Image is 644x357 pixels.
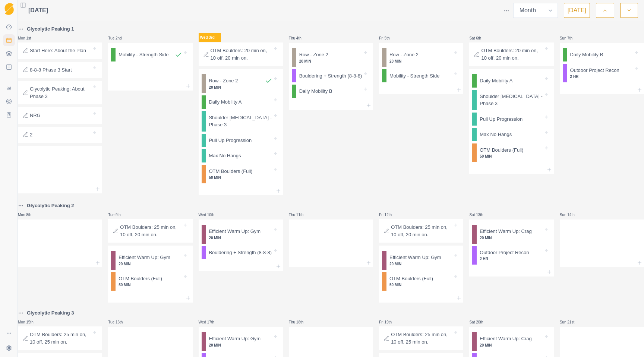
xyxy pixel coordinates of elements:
p: 20 MIN [389,59,453,64]
p: OTM Boulders: 20 min on, 10 off, 20 min on. [481,47,543,61]
p: Glycolytic Peaking 1 [27,25,74,33]
p: Thu 11th [289,212,311,218]
button: [DATE] [564,3,590,18]
div: Shoulder [MEDICAL_DATA] - Phase 3 [472,90,550,110]
div: Mobility - Strength Side [382,69,460,83]
div: Max No Hangs [202,149,280,162]
p: 2 [30,131,32,139]
p: Outdoor Project Recon [480,249,529,256]
p: 20 MIN [209,85,272,90]
p: Max No Hangs [209,152,241,159]
p: Daily Mobility A [480,77,512,85]
p: Sun 21st [560,319,582,325]
div: OTM Boulders (Full)50 MIN [202,165,280,184]
div: Pull Up Progression [472,113,550,126]
p: 20 MIN [480,235,543,241]
div: Efficient Warm Up: Crag20 MIN [472,225,550,244]
a: Logo [3,3,15,15]
div: Row - Zone 220 MIN [382,48,460,67]
p: Efficient Warm Up: Gym [209,335,261,342]
p: Bouldering + Strength (8-8-8) [299,72,362,80]
p: Thu 18th [289,319,311,325]
p: Mon 15th [18,319,40,325]
p: OTM Boulders: 25 min on, 10 off, 20 min on. [391,224,453,238]
div: Daily Mobility B [292,85,370,98]
p: Glycolytic Peaking: About Phase 3 [30,85,92,100]
span: [DATE] [28,6,48,15]
p: 2 HR [570,74,634,79]
p: OTM Boulders: 25 min on, 10 off, 25 min on. [30,331,92,345]
p: Wed 17th [199,319,221,325]
div: Glycolytic Peaking: About Phase 3 [18,81,102,104]
p: OTM Boulders (Full) [480,146,523,154]
p: Wed 3rd [199,33,221,42]
div: Shoulder [MEDICAL_DATA] - Phase 3 [202,111,280,132]
p: Outdoor Project Recon [570,67,619,74]
button: Settings [3,342,15,354]
p: OTM Boulders (Full) [389,275,433,282]
div: OTM Boulders: 25 min on, 10 off, 25 min on. [18,326,102,350]
p: Fri 19th [379,319,401,325]
div: Outdoor Project Recon2 HR [563,64,641,83]
p: Glycolytic Peaking 2 [27,202,74,209]
p: NRG [30,112,41,119]
p: Fri 5th [379,35,401,41]
p: 20 MIN [119,261,182,267]
p: Efficient Warm Up: Crag [480,228,531,235]
div: Row - Zone 220 MIN [292,48,370,67]
p: OTM Boulders: 25 min on, 10 off, 25 min on. [391,331,453,345]
p: Tue 9th [108,212,130,218]
p: Pull Up Progression [209,137,252,144]
p: Sun 14th [560,212,582,218]
p: Mon 8th [18,212,40,218]
p: 50 MIN [389,282,453,288]
div: NRG [18,107,102,124]
p: Row - Zone 2 [389,51,419,59]
p: 50 MIN [119,282,182,288]
div: Daily Mobility A [472,74,550,88]
p: 20 MIN [209,342,272,348]
p: Shoulder [MEDICAL_DATA] - Phase 3 [480,93,543,107]
div: Bouldering + Strength (8-8-8) [202,246,280,259]
p: Bouldering + Strength (8-8-8) [209,249,272,256]
div: Start Here: About the Plan [18,42,102,59]
div: OTM Boulders: 20 min on, 10 off, 20 min on. [469,42,553,66]
p: Daily Mobility B [570,51,603,59]
p: 20 MIN [299,59,363,64]
p: Fri 12th [379,212,401,218]
p: Thu 4th [289,35,311,41]
div: Daily Mobility B [563,48,641,61]
div: Row - Zone 220 MIN [202,74,280,93]
p: Sat 6th [469,35,492,41]
p: 20 MIN [209,235,272,241]
div: Bouldering + Strength (8-8-8) [292,69,370,83]
div: OTM Boulders: 25 min on, 10 off, 25 min on. [379,326,463,350]
p: Sat 20th [469,319,492,325]
div: Max No Hangs [472,128,550,141]
p: Tue 16th [108,319,130,325]
div: Efficient Warm Up: Crag20 MIN [472,332,550,351]
p: Row - Zone 2 [299,51,328,59]
p: Mobility - Strength Side [119,51,168,59]
p: Tue 2nd [108,35,130,41]
p: Mon 1st [18,35,40,41]
div: OTM Boulders (Full)50 MIN [382,272,460,291]
div: Outdoor Project Recon2 HR [472,246,550,265]
div: OTM Boulders: 20 min on, 10 off, 20 min on. [199,42,283,66]
img: Logo [4,3,14,15]
p: 20 MIN [389,261,453,267]
p: Efficient Warm Up: Gym [119,254,170,261]
p: Glycolytic Peaking 3 [27,309,74,317]
p: Pull Up Progression [480,116,523,123]
p: Daily Mobility A [209,98,241,106]
div: Mobility - Strength Side [111,48,189,61]
div: Efficient Warm Up: Gym20 MIN [202,225,280,244]
p: OTM Boulders: 20 min on, 10 off, 20 min on. [211,47,272,61]
p: 50 MIN [480,154,543,159]
p: OTM Boulders (Full) [119,275,162,282]
div: Pull Up Progression [202,134,280,147]
p: Shoulder [MEDICAL_DATA] - Phase 3 [209,114,272,129]
div: Efficient Warm Up: Gym20 MIN [202,332,280,351]
div: Efficient Warm Up: Gym20 MIN [382,251,460,270]
div: OTM Boulders: 25 min on, 10 off, 20 min on. [108,219,192,243]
